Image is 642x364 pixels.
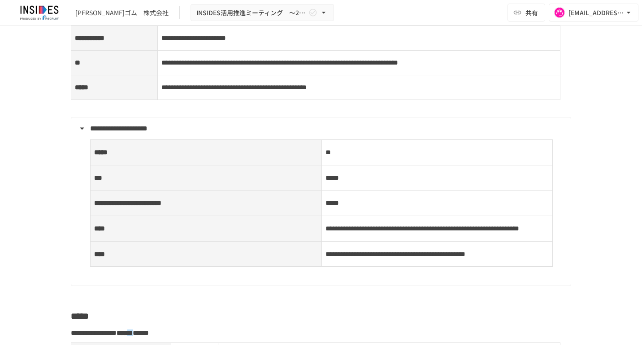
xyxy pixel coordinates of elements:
img: JmGSPSkPjKwBq77AtHmwC7bJguQHJlCRQfAXtnx4WuV [11,5,68,20]
div: [EMAIL_ADDRESS][DOMAIN_NAME] [568,7,624,18]
button: 共有 [508,4,545,22]
span: 共有 [525,8,538,17]
button: [EMAIL_ADDRESS][DOMAIN_NAME] [549,4,638,22]
div: [PERSON_NAME]ゴム 株式会社 [75,8,169,17]
span: INSIDES活用推進ミーティング ～2回目～ [196,7,307,18]
button: INSIDES活用推進ミーティング ～2回目～ [191,4,334,22]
